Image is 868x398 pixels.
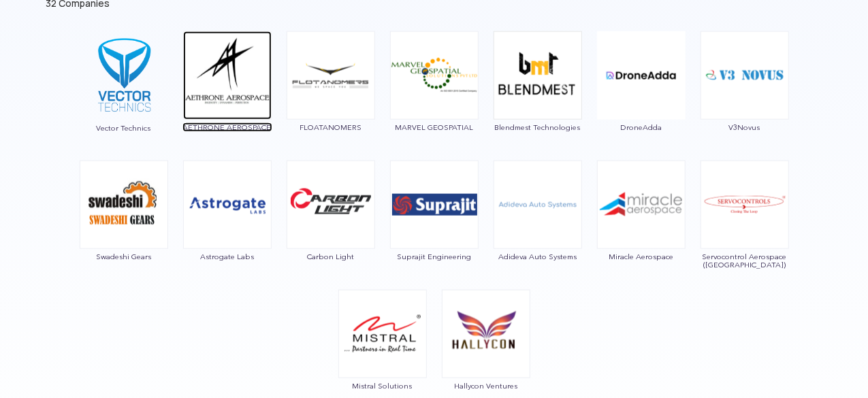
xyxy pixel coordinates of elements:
a: FLOATANOMERS [286,69,376,131]
a: Suprajit Engineering [389,198,479,261]
a: MARVEL GEOSPATIAL [389,69,479,131]
img: ic_blendmest.png [494,31,582,120]
img: img_adideva.png [494,161,582,249]
a: Servocontrol Aerospace ([GEOGRAPHIC_DATA]) [700,198,790,269]
img: ic_marvel.png [390,31,479,120]
span: Miracle Aerospace [596,252,686,261]
img: ic_flotanomers.png [287,31,375,120]
a: DroneAdda [596,69,686,131]
span: Vector Technics [79,124,169,132]
a: Astrogate Labs [182,198,272,261]
img: img_astrogate.png [183,161,272,249]
img: img_hallycon.png [442,290,530,378]
img: ic_swadeshi.png [80,161,168,249]
span: Astrogate Labs [182,252,272,261]
span: Carbon Light [286,252,376,261]
a: Adideva Auto Systems [493,198,583,261]
img: img_suprajit.png [390,161,479,249]
span: MARVEL GEOSPATIAL [389,123,479,131]
a: Swadeshi Gears [79,198,169,261]
img: img_miracle.png [597,161,686,249]
span: Adideva Auto Systems [493,252,583,261]
a: Carbon Light [286,198,376,261]
span: DroneAdda [596,123,686,131]
img: vector_logo_square.png [79,31,169,120]
img: img_droneadda.png [597,31,686,120]
span: Servocontrol Aerospace ([GEOGRAPHIC_DATA]) [700,252,790,269]
span: FLOATANOMERS [286,123,376,131]
span: Blendmest Technologies [493,123,583,131]
span: Suprajit Engineering [389,252,479,261]
span: V3Novus [700,123,790,131]
a: Miracle Aerospace [596,198,686,261]
a: Mistral Solutions [338,327,428,390]
span: Hallycon Ventures [441,382,531,390]
span: Mistral Solutions [338,382,428,390]
a: Hallycon Ventures [441,327,531,390]
a: V3Novus [700,69,790,131]
span: Swadeshi Gears [79,252,169,261]
img: img_mistral.png [338,290,427,378]
img: img_servocontrol.png [701,161,789,249]
a: Vector Technics [79,69,169,132]
img: ic_v3novus.png [701,31,789,120]
a: AETHRONE AEROSPACE [182,69,272,131]
img: img_carbonlight.png [287,161,375,249]
span: AETHRONE AEROSPACE [182,123,272,131]
img: ic_aethroneaerospace.png [183,31,272,120]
